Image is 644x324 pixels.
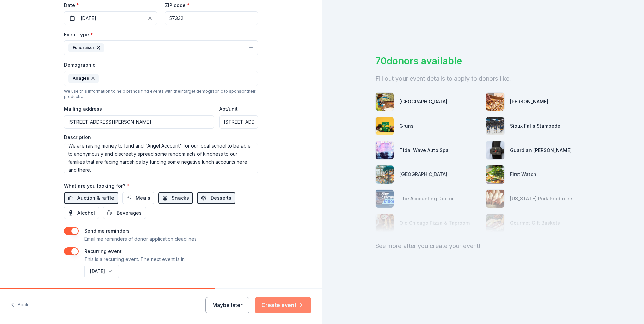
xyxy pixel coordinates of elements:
button: Create event [255,297,311,313]
div: All ages [68,74,99,83]
input: # [219,115,258,129]
img: photo for Grüns [376,117,394,135]
div: Guardian [PERSON_NAME] [510,146,572,154]
span: Meals [136,194,150,202]
input: Enter a US address [64,115,214,129]
textarea: We are raising money to fund and "Angel Account" for our local school to be able to anonymously a... [64,143,258,173]
span: Snacks [172,194,189,202]
button: [DATE] [84,265,119,278]
button: Maybe later [205,297,249,313]
img: photo for Guardian Angel Device [486,141,504,159]
label: Demographic [64,62,95,68]
button: Auction & raffle [64,192,118,204]
div: See more after you create your event! [375,240,591,251]
div: [PERSON_NAME] [510,98,548,106]
span: Alcohol [77,209,95,217]
img: photo for Casey's [486,93,504,111]
div: 70 donors available [375,54,591,68]
button: Back [11,298,29,312]
span: Desserts [211,194,231,202]
div: Grüns [399,122,414,130]
div: Fundraiser [68,43,104,52]
label: ZIP code [165,2,190,9]
label: Apt/unit [219,106,238,112]
button: Snacks [158,192,193,204]
p: Email me reminders of donor application deadlines [84,235,197,243]
button: [DATE] [64,11,157,25]
img: photo for Sioux Falls Stampede [486,117,504,135]
label: Event type [64,31,93,38]
label: Date [64,2,157,9]
p: This is a recurring event. The next event is in: [84,255,186,263]
button: Alcohol [64,207,99,219]
button: Meals [122,192,154,204]
div: Sioux Falls Stampede [510,122,560,130]
div: We use this information to help brands find events with their target demographic to sponsor their... [64,89,258,99]
div: Fill out your event details to apply to donors like: [375,73,591,84]
button: Fundraiser [64,40,258,55]
button: Desserts [197,192,235,204]
label: Recurring event [84,248,122,254]
label: What are you looking for? [64,183,129,189]
input: 12345 (U.S. only) [165,11,258,25]
label: Mailing address [64,106,102,112]
button: All ages [64,71,258,86]
span: Beverages [117,209,142,217]
span: Auction & raffle [77,194,114,202]
label: Description [64,134,91,141]
button: Beverages [103,207,146,219]
div: Tidal Wave Auto Spa [399,146,449,154]
div: [GEOGRAPHIC_DATA] [399,98,447,106]
label: Send me reminders [84,228,130,234]
img: photo for Rush Mountain Adventure Park [376,93,394,111]
img: photo for Tidal Wave Auto Spa [376,141,394,159]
